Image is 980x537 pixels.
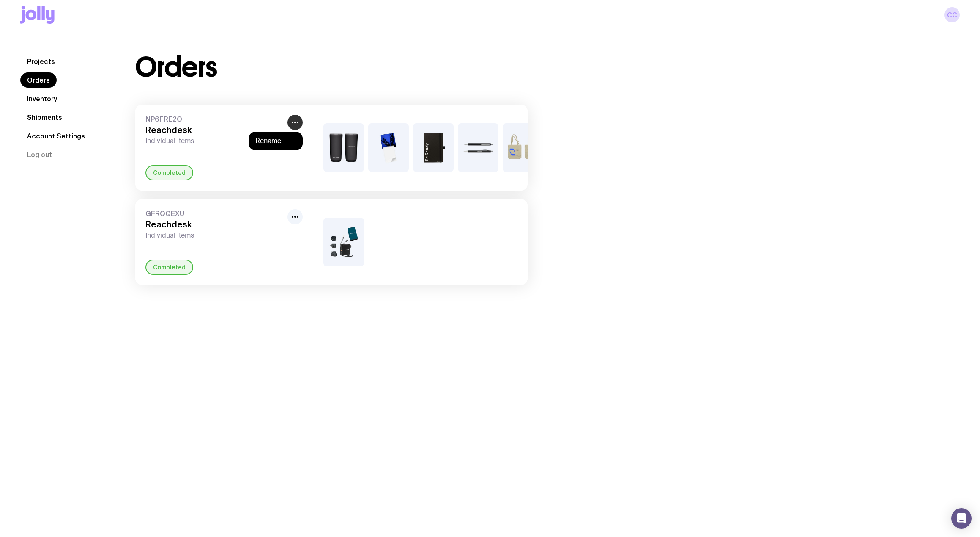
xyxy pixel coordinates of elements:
[944,7,960,22] a: CC
[20,72,57,88] a: Orders
[20,128,92,144] a: Account Settings
[145,137,284,145] span: Individual Items
[145,231,284,240] span: Individual Items
[145,115,284,123] span: NP6FRE2O
[135,54,217,81] h1: Orders
[145,165,193,180] div: Completed
[255,137,296,145] button: Rename
[20,91,64,106] a: Inventory
[145,209,284,218] span: GFRQQEXU
[20,54,62,69] a: Projects
[145,260,193,275] div: Completed
[145,219,284,230] h3: Reachdesk
[20,110,69,125] a: Shipments
[145,125,284,135] h3: Reachdesk
[20,147,59,162] button: Log out
[951,508,972,529] div: Open Intercom Messenger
